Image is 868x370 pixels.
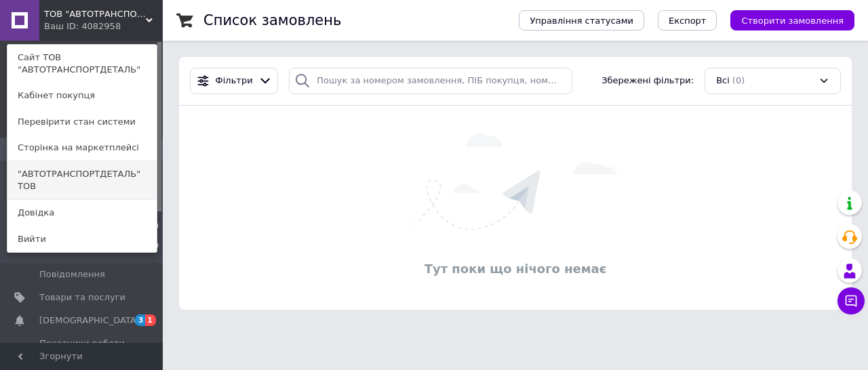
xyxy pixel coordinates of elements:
button: Експорт [658,10,717,30]
span: Показники роботи компанії [39,337,125,362]
h1: Список замовлень [203,12,341,28]
span: Збережені фільтри: [601,75,694,87]
a: Довідка [7,200,157,226]
span: 1 [145,314,156,326]
span: Всі [716,75,730,87]
button: Створити замовлення [730,10,854,30]
button: Чат з покупцем [837,287,865,314]
a: Створити замовлення [717,15,854,25]
span: [DEMOGRAPHIC_DATA] [39,314,140,327]
span: Створити замовлення [741,16,844,26]
span: ТОВ "АВТОТРАНСПОРТДЕТАЛЬ" [44,8,146,20]
div: Ваш ID: 4082958 [44,20,101,33]
span: (0) [732,75,745,85]
span: Експорт [669,16,707,26]
span: 3 [135,314,146,326]
span: Повідомлення [39,268,105,281]
span: Фільтри [216,75,253,87]
a: Сторінка на маркетплейсі [7,135,157,161]
a: Перевірити стан системи [7,109,157,135]
span: Товари та послуги [39,291,125,304]
span: Управління статусами [530,16,633,26]
input: Пошук за номером замовлення, ПІБ покупця, номером телефону, Email, номером накладної [289,68,572,94]
div: Тут поки що нічого немає [186,260,845,277]
a: Вийти [7,226,157,252]
a: Сайт ТОВ "АВТОТРАНСПОРТДЕТАЛЬ" [7,45,157,83]
a: Кабінет покупця [7,83,157,108]
a: "АВТОТРАНСПОРТДЕТАЛЬ" ТОВ [7,161,157,199]
button: Управління статусами [519,10,644,30]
